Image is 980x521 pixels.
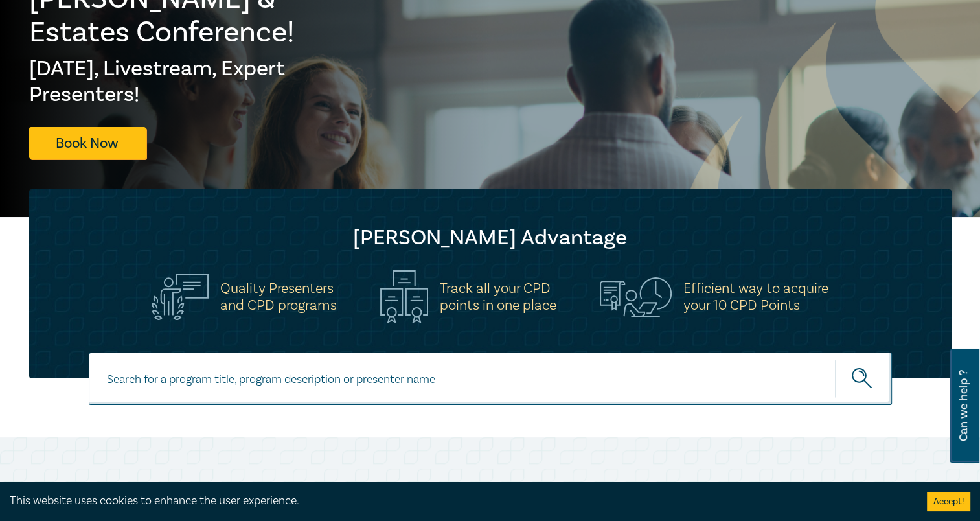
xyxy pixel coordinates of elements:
[220,280,337,314] h5: Quality Presenters and CPD programs
[927,492,970,511] button: Accept cookies
[55,225,926,251] h2: [PERSON_NAME] Advantage
[29,127,146,159] a: Book Now
[152,274,209,320] img: Quality Presenters<br>and CPD programs
[683,280,828,314] h5: Efficient way to acquire your 10 CPD Points
[10,492,907,509] div: This website uses cookies to enhance the user experience.
[957,356,970,455] span: Can we help ?
[440,280,556,314] h5: Track all your CPD points in one place
[380,270,428,323] img: Track all your CPD<br>points in one place
[89,353,892,405] input: Search for a program title, program description or presenter name
[600,277,672,316] img: Efficient way to acquire<br>your 10 CPD Points
[29,56,319,108] h2: [DATE], Livestream, Expert Presenters!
